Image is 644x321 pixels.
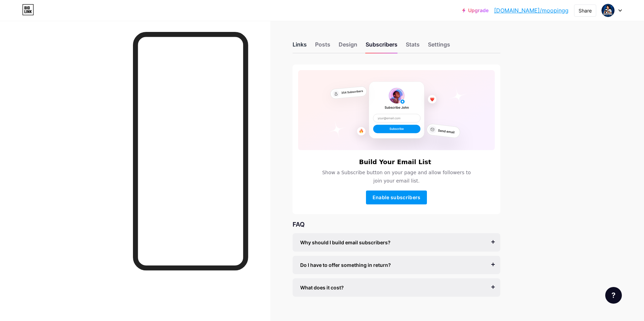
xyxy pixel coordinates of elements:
[315,40,330,53] div: Posts
[293,40,307,53] div: Links
[373,194,421,200] span: Enable subscribers
[359,159,431,166] h6: Build Your Email List
[428,40,450,53] div: Settings
[601,4,615,17] img: moopinggamer
[293,220,500,229] div: FAQ
[462,8,489,13] a: Upgrade
[339,40,357,53] div: Design
[366,191,427,204] button: Enable subscribers
[300,239,391,246] span: Why should I build email subscribers?
[366,40,397,53] div: Subscribers
[300,284,344,291] span: What does it cost?
[318,168,475,185] span: Show a Subscribe button on your page and allow followers to join your email list.
[579,7,592,14] div: Share
[300,261,391,269] span: Do I have to offer something in return?
[494,6,569,15] a: [DOMAIN_NAME]/moopingg
[406,40,420,53] div: Stats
